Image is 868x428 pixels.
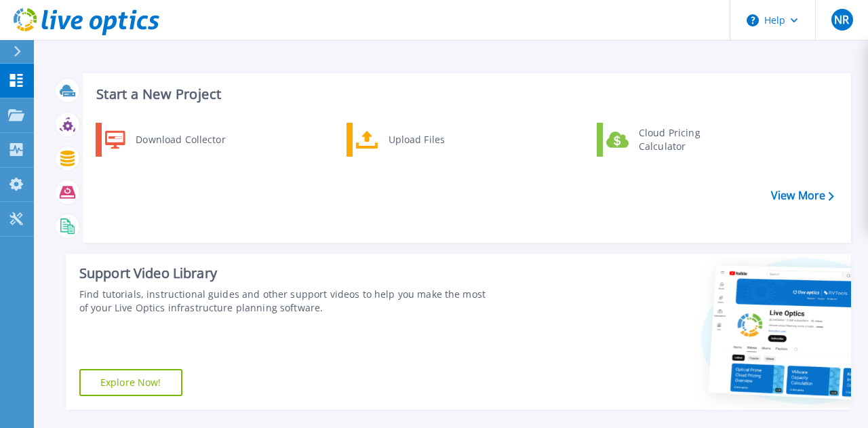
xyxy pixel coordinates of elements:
[96,123,235,157] a: Download Collector
[129,126,231,153] div: Download Collector
[79,288,488,315] div: Find tutorials, instructional guides and other support videos to help you make the most of your L...
[382,126,482,153] div: Upload Files
[597,123,736,157] a: Cloud Pricing Calculator
[79,265,488,282] div: Support Video Library
[771,189,834,202] a: View More
[632,126,732,153] div: Cloud Pricing Calculator
[79,369,182,396] a: Explore Now!
[96,87,833,102] h3: Start a New Project
[347,123,486,157] a: Upload Files
[834,14,849,25] span: NR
